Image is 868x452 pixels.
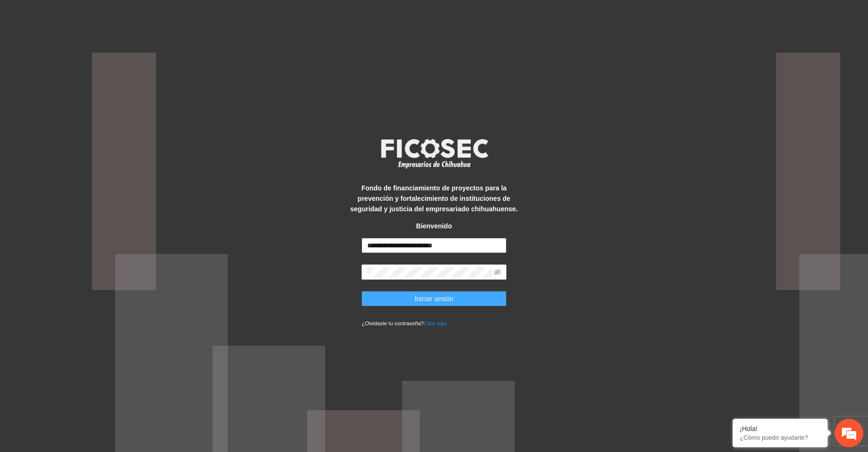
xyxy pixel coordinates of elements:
[362,291,506,306] button: Iniciar sesión
[415,293,454,304] span: Iniciar sesión
[424,320,447,326] a: Click aqui
[350,184,517,213] strong: Fondo de financiamiento de proyectos para la prevención y fortalecimiento de instituciones de seg...
[740,434,820,441] p: ¿Cómo puedo ayudarte?
[375,136,494,171] img: logo
[362,320,447,326] small: ¿Olvidaste tu contraseña?
[740,425,820,433] div: ¡Hola!
[416,222,452,230] strong: Bienvenido
[494,269,501,275] span: eye-invisible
